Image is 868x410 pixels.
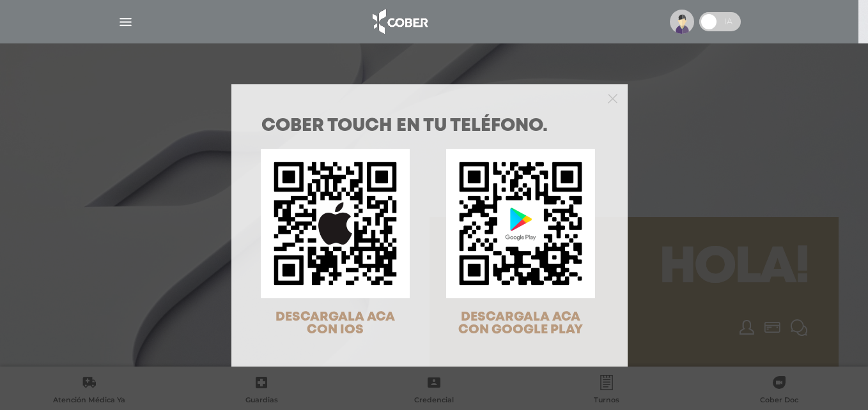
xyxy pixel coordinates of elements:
img: qr-code [261,149,410,298]
span: DESCARGALA ACA CON GOOGLE PLAY [458,311,583,336]
button: Close [608,92,617,103]
span: DESCARGALA ACA CON IOS [275,311,395,336]
h1: COBER TOUCH en tu teléfono. [261,118,598,135]
img: qr-code [446,149,595,298]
